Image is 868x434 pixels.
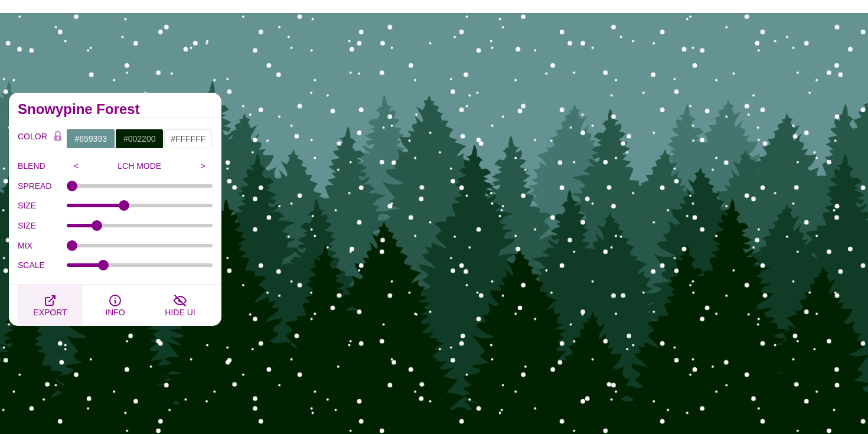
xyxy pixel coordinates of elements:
label: BLEND [18,158,67,174]
button: Color Lock [49,129,67,145]
p: LCH MODE [86,161,194,171]
label: SIZE [18,218,67,233]
label: SPREAD [18,178,67,194]
input: > [193,157,213,175]
span: EXPORT [33,308,67,317]
button: HIDE UI [148,285,213,326]
span: HIDE UI [165,308,195,317]
input: < [67,157,86,175]
span: INFO [105,308,125,317]
label: MIX [18,238,67,253]
button: EXPORT [18,285,83,326]
label: SIZE [18,198,67,213]
label: SCALE [18,257,67,273]
button: INFO [83,285,148,326]
label: COLOR [18,129,49,149]
h2: Snowypine Forest [18,105,213,114]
